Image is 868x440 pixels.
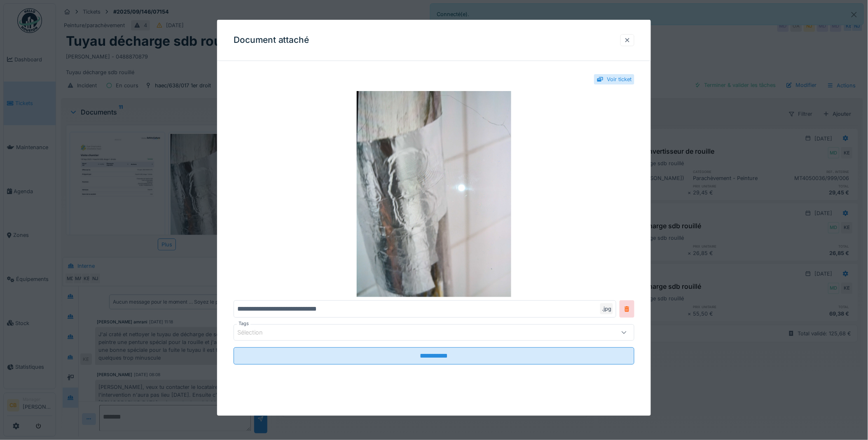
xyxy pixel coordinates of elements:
label: Tags [237,320,250,327]
h3: Document attaché [234,35,309,45]
div: .jpg [600,303,613,314]
div: Voir ticket [607,75,632,83]
div: Sélection [237,328,274,337]
img: 8d78ecfa-d512-40b5-83fc-71c3cea5314e-17576712589862079220324801315319.jpg [234,91,635,297]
